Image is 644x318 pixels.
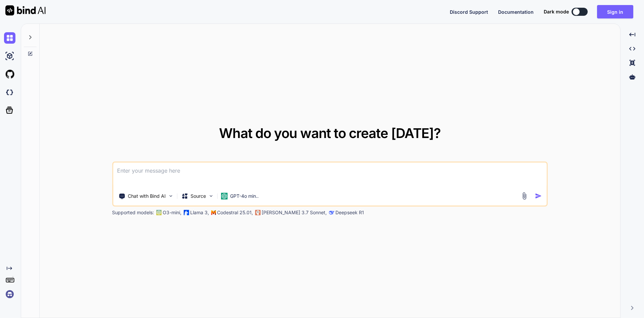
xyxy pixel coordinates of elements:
[498,8,534,15] button: Documentation
[4,288,15,300] img: signin
[4,87,15,98] img: darkCloudIdeIcon
[4,69,15,80] img: githubLight
[230,193,259,199] p: GPT-4o min..
[156,210,161,215] img: GPT-4
[221,193,227,199] img: GPT-4o mini
[183,210,189,215] img: Llama2
[217,209,253,216] p: Codestral 25.01,
[255,210,260,215] img: claude
[329,210,334,215] img: claude
[544,8,569,15] span: Dark mode
[219,125,441,141] span: What do you want to create [DATE]?
[112,209,154,216] p: Supported models:
[450,8,488,15] button: Discord Support
[190,209,209,216] p: Llama 3,
[450,9,488,15] span: Discord Support
[597,5,633,18] button: Sign in
[211,210,216,215] img: Mistral-AI
[4,32,15,44] img: chat
[5,5,46,15] img: Bind AI
[128,193,166,199] p: Chat with Bind AI
[208,193,214,199] img: Pick Models
[163,209,181,216] p: O3-mini,
[191,193,206,199] p: Source
[335,209,364,216] p: Deepseek R1
[498,9,534,15] span: Documentation
[535,192,542,199] img: icon
[262,209,327,216] p: [PERSON_NAME] 3.7 Sonnet,
[521,192,528,200] img: attachment
[4,50,15,62] img: ai-studio
[168,193,173,199] img: Pick Tools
